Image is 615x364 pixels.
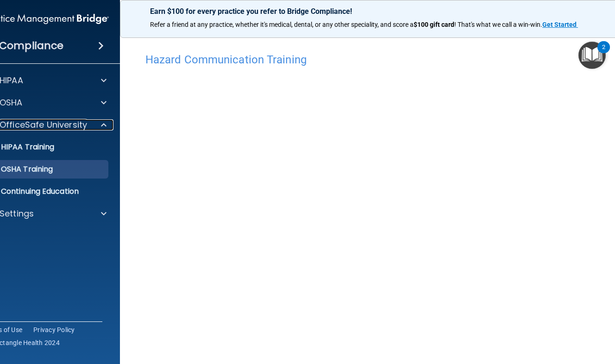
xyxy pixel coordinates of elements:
div: 2 [602,47,605,59]
p: Earn $100 for every practice you refer to Bridge Compliance! [150,7,613,16]
a: Privacy Policy [33,325,75,334]
button: Open Resource Center, 2 new notifications [578,42,606,69]
strong: $100 gift card [414,21,454,28]
a: Get Started [542,21,578,28]
span: Refer a friend at any practice, whether it's medical, dental, or any other speciality, and score a [150,21,414,28]
strong: Get Started [542,21,577,28]
span: ! That's what we call a win-win. [454,21,542,28]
